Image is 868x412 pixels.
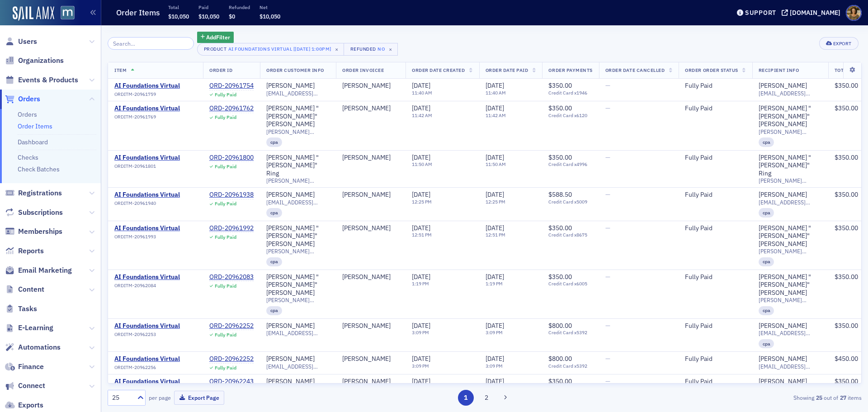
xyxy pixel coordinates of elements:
span: [DATE] [412,355,430,363]
a: Orders [18,110,37,118]
div: [PERSON_NAME] [342,273,391,281]
a: AI Foundations Virtual [114,378,197,386]
time: 11:42 AM [486,112,506,118]
span: Email Marketing [18,265,72,275]
a: ORD-20962252 [209,322,254,330]
a: Content [5,284,44,294]
a: ORD-20961754 [209,82,254,90]
span: $350.00 [835,273,858,281]
a: Check Batches [18,165,60,173]
span: $10,050 [198,13,219,20]
div: Fully Paid [685,322,746,330]
div: Support [745,9,776,17]
span: AI Foundations Virtual [114,154,197,162]
span: Credit Card x5009 [548,199,592,205]
span: — [605,104,610,112]
span: $588.50 [548,190,572,199]
span: Order Date Created [412,67,465,73]
time: 11:42 AM [412,112,432,118]
img: SailAMX [13,6,54,21]
a: [PERSON_NAME] [266,378,315,386]
button: RefundedNo× [344,43,398,56]
span: $350.00 [835,104,858,112]
span: Clark Lee [342,273,399,281]
span: $10,050 [168,13,189,20]
span: [DATE] [486,81,504,90]
a: AI Foundations Virtual [114,273,197,281]
span: $350.00 [835,81,858,90]
div: [PERSON_NAME] "[PERSON_NAME]" Ring [266,154,330,178]
a: [PERSON_NAME] "[PERSON_NAME]" [PERSON_NAME] [266,104,330,128]
span: — [605,355,610,363]
time: 11:40 AM [486,90,506,96]
span: [PERSON_NAME][EMAIL_ADDRESS][DOMAIN_NAME] [266,248,330,255]
div: Refunded [350,46,376,52]
span: ORDITM-20961993 [114,234,156,240]
a: Orders [5,94,40,104]
div: Fully Paid [685,82,746,90]
time: 11:50 AM [412,161,432,167]
div: cpa [759,137,774,147]
time: 3:09 PM [486,363,503,369]
span: [EMAIL_ADDRESS][DOMAIN_NAME] [759,363,822,370]
span: [PERSON_NAME][EMAIL_ADDRESS][DOMAIN_NAME] [759,128,822,135]
span: [DATE] [486,153,504,161]
div: Fully Paid [215,201,236,207]
div: [PERSON_NAME] [342,154,391,162]
div: [PERSON_NAME] "[PERSON_NAME]" [PERSON_NAME] [266,224,330,248]
span: — [605,377,610,385]
a: [PERSON_NAME] [266,355,315,363]
a: [PERSON_NAME] [342,191,391,199]
time: 11:40 AM [412,90,432,96]
button: [DOMAIN_NAME] [782,9,844,16]
a: AI Foundations Virtual [114,355,197,363]
span: Colleen Huff [342,322,399,330]
div: Fully Paid [685,355,746,363]
a: [PERSON_NAME] "[PERSON_NAME]" [PERSON_NAME] [759,273,822,297]
div: [PERSON_NAME] [759,355,807,363]
span: $450.00 [835,355,858,363]
span: Chris Benson [342,224,399,232]
span: AI Foundations Virtual [114,82,197,90]
a: Tasks [5,304,37,314]
span: ORDITM-20961769 [114,114,156,120]
span: Exports [18,400,43,410]
span: Profile [846,5,862,21]
span: — [605,153,610,161]
a: [PERSON_NAME] [759,322,807,330]
div: [PERSON_NAME] "[PERSON_NAME]" Ring [759,154,822,178]
time: 12:51 PM [412,232,432,238]
a: [PERSON_NAME] [266,82,315,90]
span: [DATE] [486,190,504,199]
span: Michael Andrews [342,378,399,386]
div: [PERSON_NAME] [759,191,807,199]
span: [PERSON_NAME][EMAIL_ADDRESS][DOMAIN_NAME] [759,297,822,303]
div: [PERSON_NAME] [342,378,391,386]
div: Fully Paid [215,332,236,338]
span: ORDITM-20962253 [114,331,156,337]
div: ORD-20962083 [209,273,254,281]
span: Order ID [209,67,232,73]
div: [PERSON_NAME] [759,378,807,386]
input: Search… [108,37,194,50]
a: Order Items [18,122,52,130]
div: [PERSON_NAME] [342,82,391,90]
button: 2 [478,390,494,406]
span: × [333,45,341,53]
a: [PERSON_NAME] [342,104,391,113]
div: Fully Paid [685,104,746,113]
span: Order Customer Info [266,67,324,73]
span: Item [114,67,127,73]
span: [PERSON_NAME][EMAIL_ADDRESS][DOMAIN_NAME] [266,177,330,184]
a: Connect [5,381,45,391]
span: $10,050 [259,13,280,20]
span: [DATE] [412,273,430,281]
a: Reports [5,246,44,256]
div: [DOMAIN_NAME] [790,9,840,17]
